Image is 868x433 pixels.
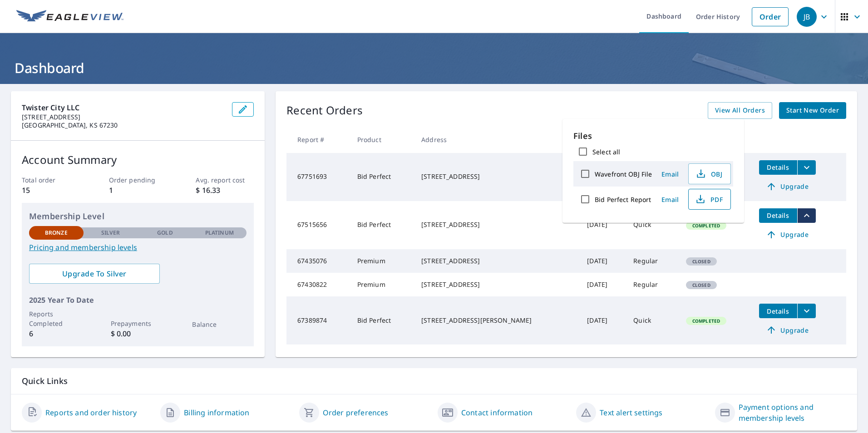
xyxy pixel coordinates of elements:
[184,407,249,418] a: Billing information
[595,170,652,178] label: Wavefront OBJ File
[196,185,254,196] p: $ 16.33
[29,264,160,284] a: Upgrade To Silver
[414,126,580,153] th: Address
[656,192,685,207] button: Email
[421,256,572,266] div: [STREET_ADDRESS]
[350,153,414,201] td: Bid Perfect
[22,152,254,168] p: Account Summary
[764,307,792,315] span: Details
[580,201,626,249] td: [DATE]
[694,168,723,179] span: OBJ
[797,304,816,318] button: filesDropdownBtn-67389874
[109,185,167,196] p: 1
[157,229,173,237] p: Gold
[196,175,254,185] p: Avg. report cost
[350,273,414,296] td: Premium
[45,407,137,418] a: Reports and order history
[600,407,662,418] a: Text alert settings
[29,309,84,328] p: Reports Completed
[111,328,165,339] p: $ 0.00
[626,249,679,273] td: Regular
[350,126,414,153] th: Product
[421,280,572,289] div: [STREET_ADDRESS]
[592,148,620,156] label: Select all
[286,201,350,249] td: 67515656
[421,316,572,325] div: [STREET_ADDRESS][PERSON_NAME]
[421,220,572,229] div: [STREET_ADDRESS]
[323,407,389,418] a: Order preferences
[22,175,80,185] p: Total order
[350,249,414,273] td: Premium
[286,102,363,119] p: Recent Orders
[45,229,68,237] p: Bronze
[22,375,846,387] p: Quick Links
[656,167,685,181] button: Email
[687,282,716,288] span: Closed
[580,249,626,273] td: [DATE]
[626,201,679,249] td: Quick
[764,163,792,172] span: Details
[205,229,234,237] p: Platinum
[688,163,731,184] button: OBJ
[708,102,772,119] a: View All Orders
[421,172,572,181] div: [STREET_ADDRESS]
[688,189,731,210] button: PDF
[286,296,350,344] td: 67389874
[764,211,792,220] span: Details
[11,59,857,77] h1: Dashboard
[29,328,84,339] p: 6
[759,160,797,175] button: detailsBtn-67751693
[797,160,816,175] button: filesDropdownBtn-67751693
[626,296,679,344] td: Quick
[580,296,626,344] td: [DATE]
[626,273,679,296] td: Regular
[759,208,797,223] button: detailsBtn-67515656
[286,273,350,296] td: 67430822
[739,402,846,423] a: Payment options and membership levels
[573,130,733,142] p: Files
[109,175,167,185] p: Order pending
[595,195,651,204] label: Bid Perfect Report
[764,181,810,192] span: Upgrade
[687,318,725,324] span: Completed
[16,10,123,24] img: EV Logo
[759,323,816,337] a: Upgrade
[687,258,716,265] span: Closed
[580,273,626,296] td: [DATE]
[22,102,225,113] p: Twister City LLC
[29,242,247,253] a: Pricing and membership levels
[29,295,247,305] p: 2025 Year To Date
[659,170,681,178] span: Email
[759,227,816,242] a: Upgrade
[22,185,80,196] p: 15
[101,229,120,237] p: Silver
[797,208,816,223] button: filesDropdownBtn-67515656
[22,113,225,121] p: [STREET_ADDRESS]
[786,105,839,116] span: Start New Order
[286,249,350,273] td: 67435076
[111,319,165,328] p: Prepayments
[759,179,816,194] a: Upgrade
[350,201,414,249] td: Bid Perfect
[659,195,681,204] span: Email
[752,7,789,26] a: Order
[192,320,247,329] p: Balance
[687,222,725,229] span: Completed
[779,102,846,119] a: Start New Order
[797,7,817,27] div: JB
[461,407,533,418] a: Contact information
[715,105,765,116] span: View All Orders
[694,194,723,205] span: PDF
[286,126,350,153] th: Report #
[22,121,225,129] p: [GEOGRAPHIC_DATA], KS 67230
[350,296,414,344] td: Bid Perfect
[764,325,810,335] span: Upgrade
[759,304,797,318] button: detailsBtn-67389874
[29,210,247,222] p: Membership Level
[36,269,153,279] span: Upgrade To Silver
[286,153,350,201] td: 67751693
[764,229,810,240] span: Upgrade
